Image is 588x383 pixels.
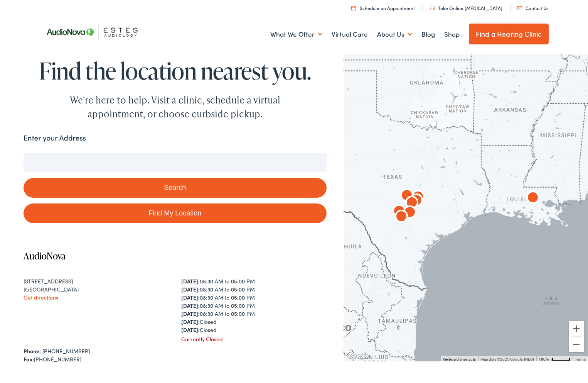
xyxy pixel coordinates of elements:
[575,357,586,361] a: Terms (opens in new tab)
[24,277,169,285] div: [STREET_ADDRESS]
[24,249,66,262] a: AudioNova
[181,335,327,343] div: Currently Closed
[24,178,327,198] button: Search
[181,326,200,334] strong: [DATE]:
[181,285,200,293] strong: [DATE]:
[480,357,534,361] span: Map data ©2025 Google, INEGI
[181,277,200,285] strong: [DATE]:
[181,277,327,334] div: 08:30 AM to 05:00 PM 08:30 AM to 05:00 PM 08:30 AM to 05:00 PM 08:30 AM to 05:00 PM 08:30 AM to 0...
[24,355,34,363] strong: Fax:
[181,293,200,301] strong: [DATE]:
[181,318,200,325] strong: [DATE]:
[569,337,584,352] button: Zoom out
[517,6,522,10] img: utility icon
[351,5,356,10] img: utility icon
[536,356,573,361] button: Map Scale: 100 km per 44 pixels
[345,351,371,361] img: Google
[24,203,327,223] a: Find My Location
[351,5,415,11] a: Schedule an Appointment
[539,357,552,361] span: 100 km
[524,189,542,208] div: AudioNova
[181,310,200,317] strong: [DATE]:
[24,347,41,355] strong: Phone:
[24,285,169,293] div: [GEOGRAPHIC_DATA]
[469,24,549,44] a: Find a Hearing Clinic
[42,347,90,355] a: [PHONE_NUMBER]
[345,351,371,361] a: Open this area in Google Maps (opens a new window)
[403,194,421,213] div: AudioNova
[392,208,411,227] div: AudioNova
[270,20,322,49] a: What We Offer
[24,293,58,301] a: Get directions
[421,20,435,49] a: Blog
[398,187,416,205] div: AudioNova
[401,204,419,222] div: AudioNova
[430,6,435,10] img: utility icon
[24,58,327,83] h1: Find the location nearest you.
[332,20,368,49] a: Virtual Care
[24,132,86,144] label: Enter your Address
[407,192,426,210] div: AudioNova
[181,302,200,309] strong: [DATE]:
[24,355,327,363] div: [PHONE_NUMBER]
[409,188,427,207] div: AudioNova
[390,203,408,221] div: AudioNova
[443,357,476,362] button: Keyboard shortcuts
[444,20,460,49] a: Shop
[52,93,298,121] div: We're here to help. Visit a clinic, schedule a virtual appointment, or choose curbside pickup.
[569,321,584,336] button: Zoom in
[430,5,502,11] a: Take Online [MEDICAL_DATA]
[517,5,548,11] a: Contact Us
[377,20,412,49] a: About Us
[24,153,327,172] input: Enter your address or zip code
